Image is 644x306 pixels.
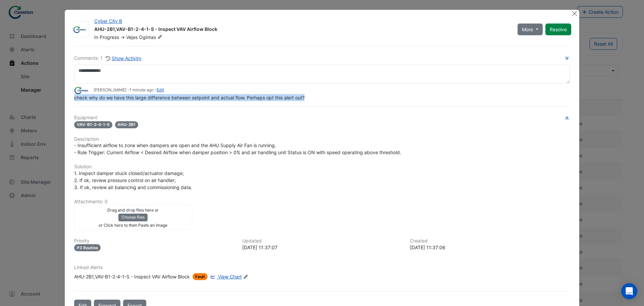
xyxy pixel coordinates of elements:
[243,274,248,279] fa-icon: Edit Linked Alerts
[118,214,148,221] button: Choose files
[126,34,138,40] span: Vejas
[74,115,570,121] h6: Equipment
[73,26,89,33] img: Caverion
[129,87,154,92] span: 2025-08-11 11:37:07
[157,87,164,92] a: Edit
[621,283,637,299] div: Open Intercom Messenger
[193,273,208,280] span: Fault
[94,34,119,40] span: In Progress
[139,34,164,41] span: Ogintas
[522,26,533,33] span: More
[545,24,571,35] button: Resolve
[99,223,167,228] small: or Click here to then Paste an image
[74,244,101,251] div: P3 Routine
[107,208,159,213] small: Drag and drop files here or
[74,136,570,142] h6: Description
[410,244,570,251] div: [DATE] 11:37:06
[74,238,234,244] h6: Priority
[74,199,570,205] h6: Attachments: 0
[242,244,402,251] div: [DATE] 11:37:07
[242,238,402,244] h6: Updated
[115,121,139,128] span: AHU-2B1
[94,26,509,34] div: AHU-2B1,VAV-B1-2-4-1-S - Inspect VAV Airflow Block
[120,34,125,40] span: ->
[105,54,142,62] button: Show Activity
[218,274,242,279] span: View Chart
[410,238,570,244] h6: Created
[74,265,570,270] h6: Linked Alerts
[94,18,122,24] a: Cyber City B
[518,24,543,35] button: More
[74,121,112,128] span: VAV-B1-2-4-1-S
[571,10,578,17] button: Close
[74,95,305,100] span: check why do we have this large difference between setpoint and actual flow. Perhaps opt this ale...
[74,273,190,280] div: AHU-2B1,VAV-B1-2-4-1-S - Inspect VAV Airflow Block
[94,87,164,93] small: [PERSON_NAME] - -
[74,142,401,155] span: - Insufficient airflow to zone when dampers are open and the AHU Supply Air Fan is running. - Rul...
[74,170,192,190] span: 1. Inspect damper stuck closed/actuator damage; 2. If ok, review pressure control on air handler;...
[209,273,242,280] a: View Chart
[74,54,142,62] div: Comments: 1
[74,164,570,170] h6: Solution
[74,87,91,94] img: Caverion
